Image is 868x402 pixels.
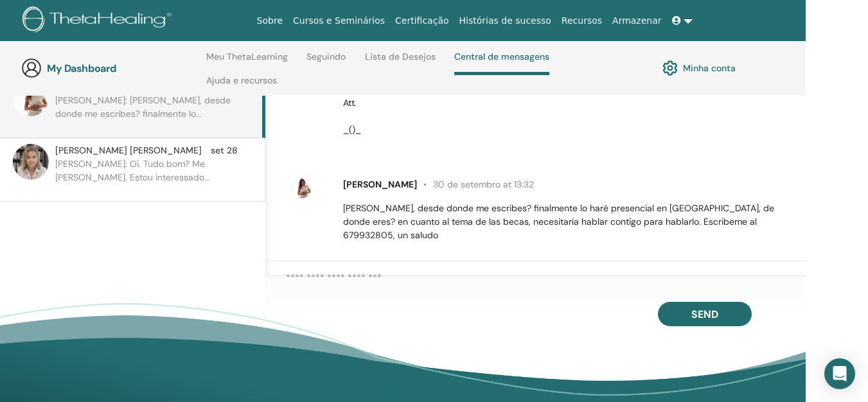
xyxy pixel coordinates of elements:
span: Send [691,308,718,321]
a: Minha conta [662,57,736,79]
p: [PERSON_NAME]: Oi. Tudo bom? Me [PERSON_NAME]. Estou interessado... [55,157,242,196]
img: default.jpg [13,144,49,180]
span: [PERSON_NAME] [PERSON_NAME] [55,144,202,157]
span: [PERSON_NAME] [343,179,417,190]
p: [PERSON_NAME]: [PERSON_NAME], desde donde me escribes? finalmente lo... [55,94,242,132]
a: Meu ThetaLearning [206,51,288,72]
a: Armazenar [607,9,666,33]
a: Seguindo [306,51,346,72]
a: Central de mensagens [454,51,549,75]
span: 30 de setembro at 13:32 [417,179,534,190]
a: Cursos e Seminários [288,9,390,33]
img: default.jpg [291,178,312,198]
img: generic-user-icon.jpg [21,58,42,78]
img: logo.png [22,6,176,35]
a: Certificação [390,9,454,33]
h3: My Dashboard [47,62,175,74]
img: cog.svg [662,57,678,79]
span: set 28 [211,144,238,157]
div: Open Intercom Messenger [824,358,855,389]
a: Sobre [252,9,288,33]
p: [PERSON_NAME], desde donde me escribes? finalmente lo haré presencial en [GEOGRAPHIC_DATA], de do... [343,202,791,242]
a: Lista de Desejos [365,51,436,72]
button: Send [658,302,752,326]
a: Histórias de sucesso [454,9,556,33]
a: Ajuda e recursos [206,75,277,96]
a: Recursos [556,9,607,33]
img: default.jpg [13,80,49,116]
